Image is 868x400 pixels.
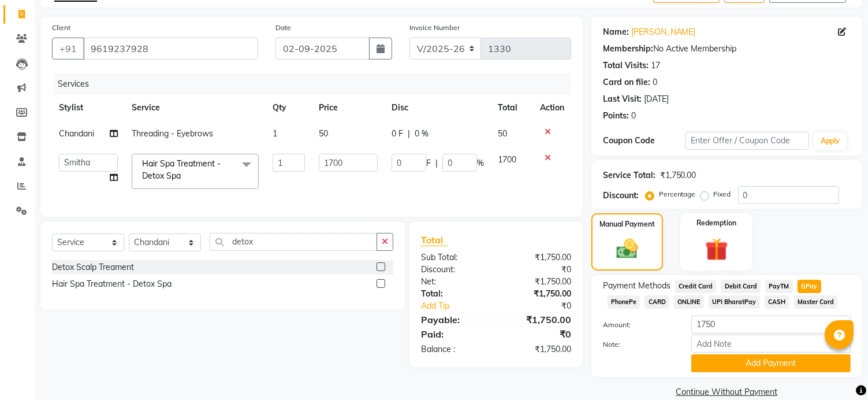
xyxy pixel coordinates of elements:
span: 0 % [415,128,429,140]
div: Hair Spa Treatment - Detox Spa [52,278,172,290]
a: [PERSON_NAME] [631,26,696,38]
div: Last Visit: [603,93,642,105]
span: ONLINE [674,295,704,309]
div: ₹1,750.00 [660,169,696,182]
div: Balance : [412,343,496,355]
span: 50 [498,128,507,139]
a: x [181,171,186,181]
div: Discount: [412,264,496,276]
div: ₹1,750.00 [496,343,580,355]
div: Sub Total: [412,251,496,264]
label: Redemption [696,218,736,228]
th: Qty [266,95,312,121]
a: Add Tip [412,300,510,312]
div: ₹1,750.00 [496,251,580,264]
th: Disc [385,95,491,121]
input: Search or Scan [210,233,377,251]
span: 1 [273,128,277,139]
span: Threading - Eyebrows [132,128,213,139]
div: Detox Scalp Treament [52,261,134,273]
span: Payment Methods [603,280,670,292]
div: ₹0 [496,264,580,276]
div: 0 [631,110,636,122]
button: Apply [814,132,847,150]
div: ₹1,750.00 [496,276,580,288]
button: Add Payment [691,354,851,372]
th: Stylist [52,95,125,121]
label: Fixed [714,189,731,199]
span: F [426,157,431,169]
div: 0 [653,76,657,88]
span: Master Card [794,295,838,309]
label: Client [52,23,70,33]
label: Percentage [659,189,696,199]
div: Payable: [412,313,496,327]
span: PayTM [765,280,793,293]
input: Search by Name/Mobile/Email/Code [83,38,258,60]
span: CARD [645,295,669,309]
span: Chandani [59,128,94,139]
th: Action [533,95,571,121]
div: Total Visits: [603,60,649,72]
div: [DATE] [644,93,669,105]
span: Total [421,234,448,246]
span: % [477,157,484,169]
div: Total: [412,288,496,300]
span: GPay [798,280,821,293]
div: 17 [651,60,660,72]
span: 50 [319,128,328,139]
div: No Active Membership [603,43,851,55]
th: Total [491,95,533,121]
label: Amount: [594,320,683,330]
label: Manual Payment [599,219,655,229]
div: Points: [603,110,629,122]
span: PhonePe [608,295,640,309]
span: 0 F [392,128,403,140]
span: | [408,128,410,140]
input: Enter Offer / Coupon Code [686,132,810,150]
div: Service Total: [603,169,655,182]
span: Debit Card [721,280,761,293]
div: ₹0 [510,300,580,312]
div: Services [53,73,580,95]
img: _cash.svg [610,236,645,261]
div: Net: [412,276,496,288]
input: Add Note [691,335,851,353]
th: Service [125,95,266,121]
div: Coupon Code [603,135,686,147]
label: Date [275,23,291,33]
span: Credit Card [675,280,717,293]
label: Note: [594,339,683,350]
div: Name: [603,26,629,38]
label: Invoice Number [409,23,460,33]
th: Price [312,95,384,121]
div: ₹1,750.00 [496,288,580,300]
img: _gift.svg [698,235,735,264]
span: 1700 [498,154,516,165]
span: UPI BharatPay [709,295,760,309]
input: Amount [691,316,851,334]
div: Paid: [412,327,496,341]
span: Hair Spa Treatment - Detox Spa [142,158,221,181]
div: ₹1,750.00 [496,313,580,327]
button: +91 [52,38,84,60]
div: ₹0 [496,327,580,341]
span: CASH [765,295,789,309]
a: Continue Without Payment [594,386,860,398]
div: Card on file: [603,76,650,88]
div: Membership: [603,43,653,55]
div: Discount: [603,190,639,202]
span: | [435,157,438,169]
